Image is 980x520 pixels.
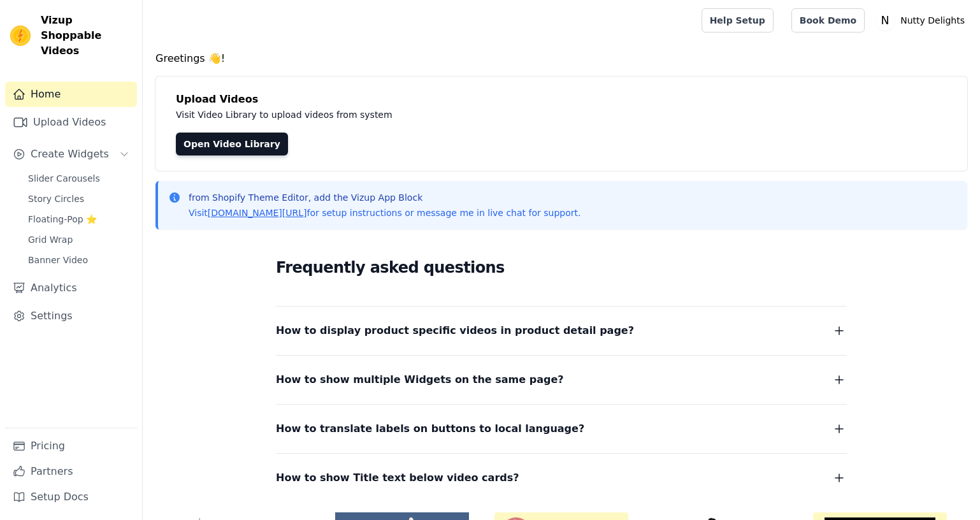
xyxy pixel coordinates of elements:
button: Create Widgets [5,141,137,167]
a: Pricing [5,433,137,459]
button: How to show Title text below video cards? [276,469,847,487]
p: Visit Video Library to upload videos from system [176,107,747,122]
h4: Upload Videos [176,92,947,107]
span: Vizup Shoppable Videos [41,13,132,59]
h4: Greetings 👋! [155,51,967,66]
button: How to display product specific videos in product detail page? [276,322,847,340]
a: [DOMAIN_NAME][URL] [208,208,307,218]
a: Open Video Library [176,133,288,155]
p: Visit for setup instructions or message me in live chat for support. [189,206,580,219]
a: Story Circles [20,190,137,208]
a: Upload Videos [5,110,137,135]
button: How to translate labels on buttons to local language? [276,420,847,438]
a: Banner Video [20,251,137,269]
button: How to show multiple Widgets on the same page? [276,371,847,389]
span: How to show multiple Widgets on the same page? [276,371,564,389]
a: Floating-Pop ⭐ [20,210,137,228]
span: Slider Carousels [28,172,100,185]
p: from Shopify Theme Editor, add the Vizup App Block [189,191,580,204]
span: Banner Video [28,254,88,266]
a: Home [5,82,137,107]
p: Nutty Delights [895,9,970,32]
a: Setup Docs [5,484,137,510]
button: N Nutty Delights [875,9,970,32]
span: How to translate labels on buttons to local language? [276,420,584,438]
span: Story Circles [28,192,84,205]
a: Settings [5,303,137,329]
text: N [881,14,890,27]
span: Grid Wrap [28,233,73,246]
a: Partners [5,459,137,484]
a: Slider Carousels [20,170,137,187]
a: Help Setup [702,8,774,32]
a: Grid Wrap [20,231,137,249]
span: Create Widgets [31,147,109,162]
span: How to show Title text below video cards? [276,469,519,487]
h2: Frequently asked questions [276,255,847,280]
a: Book Demo [791,8,865,32]
img: Vizup [10,25,31,46]
a: Analytics [5,275,137,301]
span: Floating-Pop ⭐ [28,213,97,226]
span: How to display product specific videos in product detail page? [276,322,634,340]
